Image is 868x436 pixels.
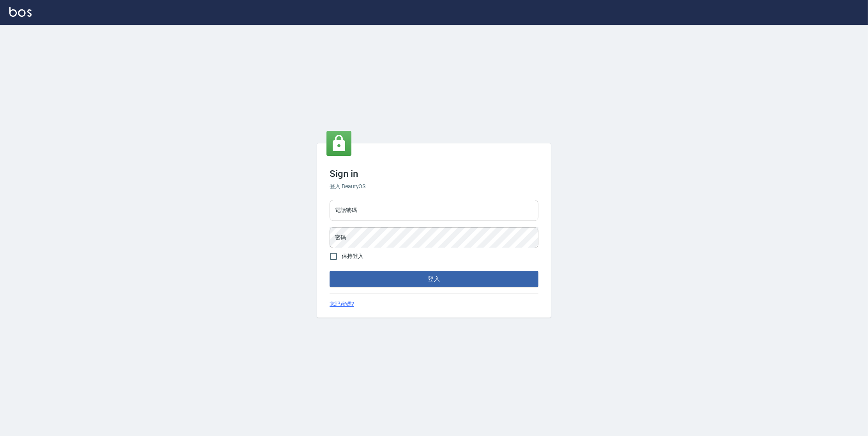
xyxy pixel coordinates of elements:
a: 忘記密碼? [330,300,354,308]
h3: Sign in [330,168,538,179]
span: 保持登入 [342,252,363,260]
button: 登入 [330,271,538,287]
img: Logo [9,7,32,17]
h6: 登入 BeautyOS [330,182,538,191]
